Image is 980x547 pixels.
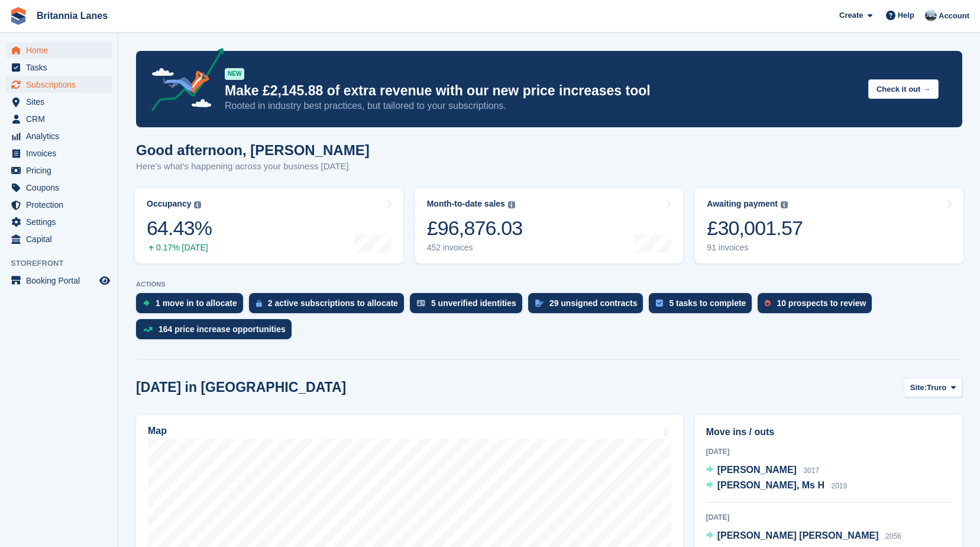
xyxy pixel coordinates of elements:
div: 5 tasks to complete [669,298,746,308]
div: 5 unverified identities [431,298,516,308]
span: Booking Portal [26,272,97,289]
a: menu [6,272,112,289]
img: John Millership [925,9,937,21]
p: ACTIONS [136,281,962,288]
h2: Move ins / outs [706,425,951,439]
span: Truro [927,382,946,394]
span: Storefront [11,258,118,269]
div: 64.43% [147,216,212,240]
span: Sites [26,94,97,110]
div: [DATE] [706,446,951,457]
span: 2019 [831,482,847,490]
img: active_subscription_to_allocate_icon-d502201f5373d7db506a760aba3b589e785aa758c864c3986d89f69b8ff3... [256,300,262,307]
a: menu [6,179,112,196]
span: 2056 [885,532,901,540]
a: menu [6,94,112,110]
h1: Good afternoon, [PERSON_NAME] [136,142,370,158]
a: menu [6,214,112,230]
a: 164 price increase opportunities [136,319,297,345]
button: Check it out → [868,79,939,99]
div: £96,876.03 [427,216,523,240]
p: Here's what's happening across your business [DATE] [136,160,370,173]
a: Preview store [98,273,112,288]
img: icon-info-grey-7440780725fd019a000dd9b08b2336e03edf1995a4989e88bcd33f0948082b44.svg [508,201,515,208]
a: 29 unsigned contracts [528,293,649,319]
span: Capital [26,231,97,247]
span: Create [839,9,863,21]
div: 1 move in to allocate [156,298,237,308]
div: 0.17% [DATE] [147,243,212,253]
a: 1 move in to allocate [136,293,249,319]
span: Home [26,42,97,59]
a: [PERSON_NAME] 3017 [706,463,819,478]
img: icon-info-grey-7440780725fd019a000dd9b08b2336e03edf1995a4989e88bcd33f0948082b44.svg [781,201,788,208]
span: [PERSON_NAME], Ms H [717,480,824,490]
span: 3017 [803,466,819,475]
img: price_increase_opportunities-93ffe204e8149a01c8c9dc8f82e8f89637d9d84a8eef4429ea346261dce0b2c0.svg [143,327,153,332]
div: Awaiting payment [707,199,778,209]
img: contract_signature_icon-13c848040528278c33f63329250d36e43548de30e8caae1d1a13099fd9432cc5.svg [535,300,544,307]
h2: [DATE] in [GEOGRAPHIC_DATA] [136,379,346,395]
span: Site: [910,382,927,394]
span: Coupons [26,179,97,196]
img: stora-icon-8386f47178a22dfd0bd8f6a31ec36ba5ce8667c1dd55bd0f319d3a0aa187defe.svg [9,7,27,25]
p: Rooted in industry best practices, but tailored to your subscriptions. [225,99,859,112]
div: NEW [225,68,244,80]
div: 29 unsigned contracts [549,298,638,308]
div: [DATE] [706,512,951,523]
div: 10 prospects to review [777,298,866,308]
span: Invoices [26,145,97,162]
span: Subscriptions [26,76,97,93]
span: [PERSON_NAME] [717,465,797,475]
span: Account [939,10,969,22]
img: task-75834270c22a3079a89374b754ae025e5fb1db73e45f91037f5363f120a921f8.svg [656,300,663,307]
a: Britannia Lanes [32,6,112,25]
span: Settings [26,214,97,230]
span: CRM [26,111,97,127]
a: 5 unverified identities [410,293,528,319]
a: menu [6,197,112,213]
img: prospect-51fa495bee0391a8d652442698ab0144808aea92771e9ea1ae160a38d050c398.svg [765,300,771,307]
a: menu [6,162,112,179]
button: Site: Truro [904,378,962,397]
a: menu [6,111,112,127]
div: 91 invoices [707,243,803,253]
div: Occupancy [147,199,191,209]
div: 2 active subscriptions to allocate [268,298,398,308]
a: Month-to-date sales £96,876.03 452 invoices [415,188,684,263]
span: Tasks [26,59,97,76]
a: 5 tasks to complete [649,293,758,319]
img: price-adjustments-announcement-icon-8257ccfd72463d97f412b2fc003d46551f7dbcb40ab6d574587a9cd5c0d94... [141,48,224,115]
a: menu [6,59,112,76]
img: move_ins_to_allocate_icon-fdf77a2bb77ea45bf5b3d319d69a93e2d87916cf1d5bf7949dd705db3b84f3ca.svg [143,300,150,307]
a: [PERSON_NAME] [PERSON_NAME] 2056 [706,529,901,544]
img: icon-info-grey-7440780725fd019a000dd9b08b2336e03edf1995a4989e88bcd33f0948082b44.svg [194,201,201,208]
p: Make £2,145.88 of extra revenue with our new price increases tool [225,82,859,99]
a: Occupancy 64.43% 0.17% [DATE] [135,188,403,263]
div: Month-to-date sales [427,199,505,209]
a: menu [6,145,112,162]
div: 164 price increase opportunities [159,324,286,334]
h2: Map [148,426,167,436]
span: Pricing [26,162,97,179]
img: verify_identity-adf6edd0f0f0b5bbfe63781bf79b02c33cf7c696d77639b501bdc392416b5a36.svg [417,300,425,307]
a: Awaiting payment £30,001.57 91 invoices [695,188,963,263]
a: 2 active subscriptions to allocate [249,293,410,319]
a: menu [6,76,112,93]
a: menu [6,42,112,59]
a: menu [6,128,112,144]
span: Help [898,9,914,21]
div: 452 invoices [427,243,523,253]
span: Analytics [26,128,97,144]
a: 10 prospects to review [758,293,878,319]
span: Protection [26,197,97,213]
a: [PERSON_NAME], Ms H 2019 [706,478,848,494]
div: £30,001.57 [707,216,803,240]
a: menu [6,231,112,247]
span: [PERSON_NAME] [PERSON_NAME] [717,530,879,540]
